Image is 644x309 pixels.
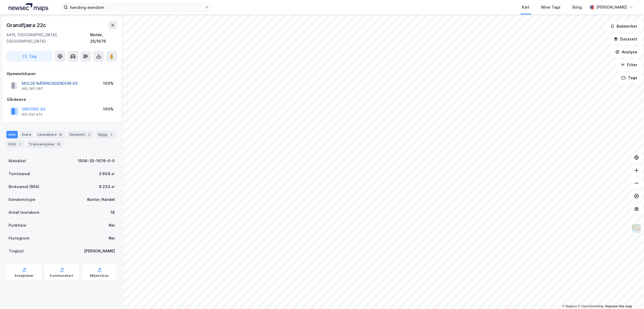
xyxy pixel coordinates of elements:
[616,60,642,70] button: Filter
[86,132,92,137] div: 2
[6,32,90,45] div: 6415, [GEOGRAPHIC_DATA], [GEOGRAPHIC_DATA]
[87,196,115,203] div: Kontor, Handel
[9,3,48,11] img: logo.a4113a55bc3d86da70a041830d287a7e.svg
[541,4,561,10] div: Mine Tags
[35,131,65,138] div: Leietakere
[9,222,26,229] div: Punktleie
[522,4,529,10] div: Kart
[109,222,115,229] div: Nei
[68,3,205,11] input: Søk på adresse, matrikkel, gårdeiere, leietakere eller personer
[611,47,642,57] button: Analyse
[7,71,117,77] div: Hjemmelshaver
[6,21,47,30] div: Grandfjæra 22c
[9,248,24,254] div: Tinglyst
[6,131,18,138] div: Info
[7,96,117,103] div: Gårdeiere
[562,304,577,308] a: Mapbox
[9,209,39,216] div: Antall leietakere
[617,283,644,309] iframe: Chat Widget
[96,131,116,138] div: Bygg
[56,142,61,147] div: 13
[617,72,642,83] button: Tags
[631,223,642,233] img: Z
[9,171,30,177] div: Tomteareal
[17,142,22,147] div: 1
[572,4,582,10] div: Bolig
[9,158,26,164] div: Matrikkel
[22,112,42,117] div: 831 032 472
[9,235,30,241] div: Festegrunn
[103,106,114,112] div: 100%
[9,183,39,190] div: Bruksareal (BRA)
[606,21,642,32] button: Bokmerker
[605,304,632,308] a: Improve this map
[50,274,73,278] div: Kommunekart
[110,209,115,216] div: 18
[67,131,94,138] div: Datasett
[90,32,117,45] div: Molde, 25/1676
[84,248,115,254] div: [PERSON_NAME]
[578,304,604,308] a: OpenStreetMap
[22,87,43,91] div: 992 367 067
[109,235,115,241] div: Nei
[596,4,627,10] div: [PERSON_NAME]
[78,158,115,164] div: 1506-25-1676-0-0
[99,171,115,177] div: 2 604 ㎡
[9,196,35,203] div: Eiendomstype
[609,34,642,45] button: Datasett
[6,141,24,148] div: ESG
[27,141,63,148] div: Transaksjoner
[20,131,33,138] div: Eiere
[6,51,53,62] button: Tag
[99,183,115,190] div: 8 233 ㎡
[90,274,109,278] div: Miljøstatus
[14,274,34,278] div: Arealplaner
[58,132,63,137] div: 18
[108,132,114,137] div: 1
[103,80,114,87] div: 100%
